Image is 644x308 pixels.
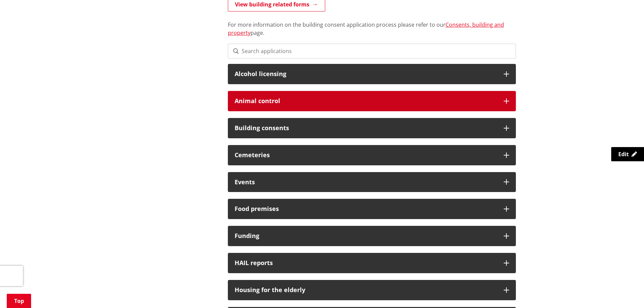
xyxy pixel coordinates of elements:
[235,71,497,77] h3: Alcohol licensing
[228,44,516,58] input: Search applications
[235,287,497,293] h3: Housing for the elderly
[228,13,516,37] p: For more information on the building consent application process please refer to our page.
[618,150,629,158] span: Edit
[235,260,497,266] h3: HAIL reports
[235,179,497,186] h3: Events
[235,125,497,132] h3: Building consents
[613,280,637,304] iframe: Messenger Launcher
[235,233,497,239] h3: Funding
[235,98,497,104] h3: Animal control
[611,147,644,161] a: Edit
[228,21,504,37] a: Consents, building and property
[235,206,497,212] h3: Food premises
[7,294,31,308] a: Top
[235,152,497,159] h3: Cemeteries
